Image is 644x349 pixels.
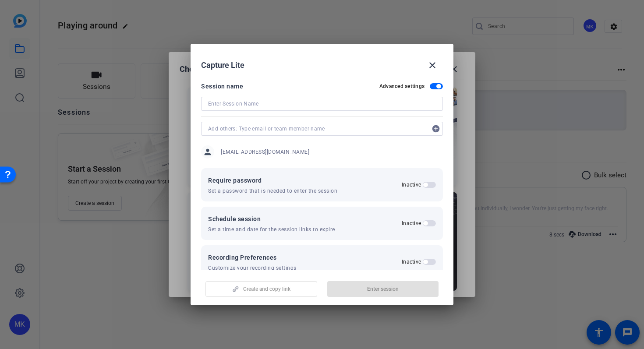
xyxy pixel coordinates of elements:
[208,252,297,263] span: Recording Preferences
[429,122,443,136] button: Add
[201,145,214,159] mat-icon: person
[402,258,421,265] h2: Inactive
[201,55,443,76] div: Capture Lite
[208,214,335,224] span: Schedule session
[402,181,421,188] h2: Inactive
[208,175,337,186] span: Require password
[201,81,243,92] div: Session name
[429,122,443,136] mat-icon: add_circle
[221,148,309,155] span: [EMAIL_ADDRESS][DOMAIN_NAME]
[208,187,337,194] span: Set a password that is needed to enter the session
[379,83,425,90] h2: Advanced settings
[208,99,436,109] input: Enter Session Name
[208,123,427,134] input: Add others: Type email or team member name
[208,226,335,233] span: Set a time and date for the session links to expire
[208,264,297,271] span: Customize your recording settings
[427,60,438,71] mat-icon: close
[402,220,421,227] h2: Inactive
